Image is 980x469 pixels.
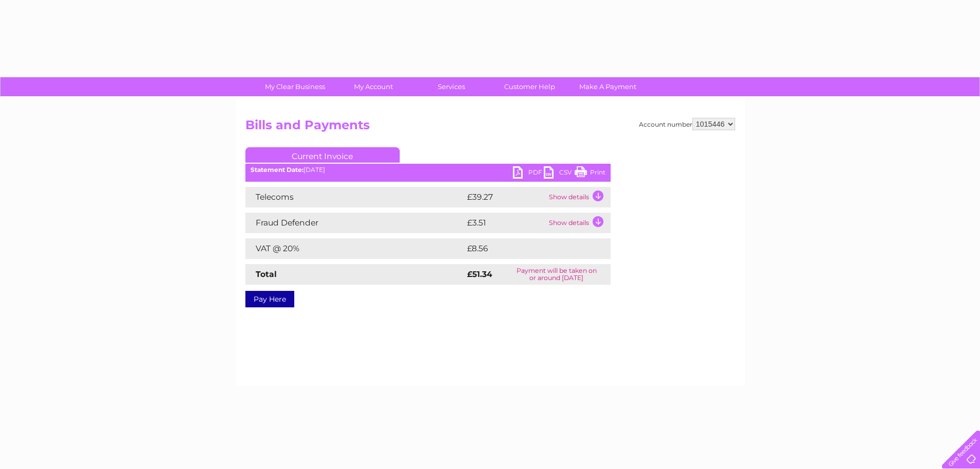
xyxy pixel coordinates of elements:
b: Statement Date: [251,166,304,173]
a: PDF [513,166,544,181]
a: Make A Payment [565,77,650,96]
a: Services [409,77,494,96]
a: My Clear Business [253,77,337,96]
a: Pay Here [245,291,294,307]
td: Show details [546,213,611,233]
a: Print [575,166,605,181]
td: Telecoms [245,187,465,207]
a: Customer Help [487,77,572,96]
td: £3.51 [465,213,546,233]
strong: Total [256,269,277,279]
td: £8.56 [465,238,586,259]
td: £39.27 [465,187,546,207]
div: Account number [639,118,735,130]
td: VAT @ 20% [245,238,465,259]
td: Show details [546,187,611,207]
a: CSV [544,166,575,181]
a: Current Invoice [245,147,400,163]
h2: Bills and Payments [245,118,735,137]
td: Fraud Defender [245,213,465,233]
a: My Account [331,77,416,96]
strong: £51.34 [467,269,492,279]
div: [DATE] [245,166,611,173]
td: Payment will be taken on or around [DATE] [503,264,611,285]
